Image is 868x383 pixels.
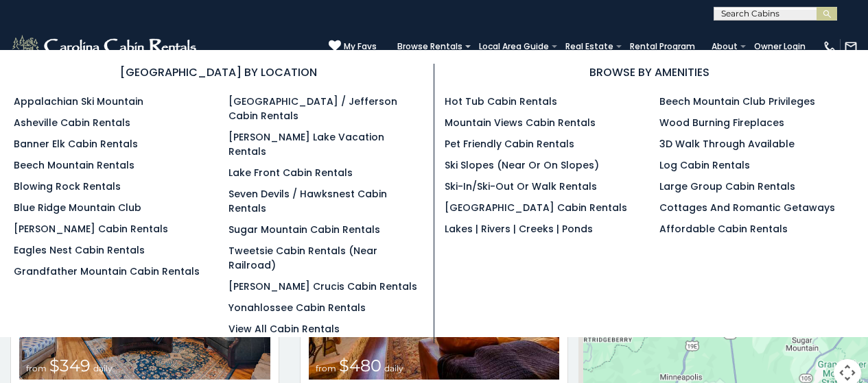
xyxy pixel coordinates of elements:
[14,243,145,257] a: Eagles Nest Cabin Rentals
[659,180,795,193] a: Large Group Cabin Rentals
[659,201,835,214] a: Cottages and Romantic Getaways
[93,363,113,373] span: daily
[26,363,47,373] span: from
[14,264,200,278] a: Grandfather Mountain Cabin Rentals
[445,95,557,108] a: Hot Tub Cabin Rentals
[844,40,858,53] img: mail-regular-white.png
[14,137,138,151] a: Banner Elk Cabin Rentals
[228,95,397,123] a: [GEOGRAPHIC_DATA] / Jefferson Cabin Rentals
[659,137,795,151] a: 3D Walk Through Available
[445,116,596,129] a: Mountain Views Cabin Rentals
[747,37,812,56] a: Owner Login
[472,37,556,56] a: Local Area Guide
[10,33,200,60] img: White-1-2.png
[14,222,168,236] a: [PERSON_NAME] Cabin Rentals
[228,130,384,158] a: [PERSON_NAME] Lake Vacation Rentals
[705,37,744,56] a: About
[14,201,141,214] a: Blue Ridge Mountain Club
[659,95,815,108] a: Beech Mountain Club Privileges
[559,37,620,56] a: Real Estate
[445,137,574,151] a: Pet Friendly Cabin Rentals
[228,166,353,180] a: Lake Front Cabin Rentals
[228,244,377,272] a: Tweetsie Cabin Rentals (Near Railroad)
[14,158,134,172] a: Beech Mountain Rentals
[823,40,836,53] img: phone-regular-white.png
[659,222,788,236] a: Affordable Cabin Rentals
[623,37,702,56] a: Rental Program
[390,37,469,56] a: Browse Rentals
[14,95,143,108] a: Appalachian Ski Mountain
[14,64,423,81] h3: [GEOGRAPHIC_DATA] BY LOCATION
[659,158,750,172] a: Log Cabin Rentals
[445,222,593,236] a: Lakes | Rivers | Creeks | Ponds
[228,301,366,314] a: Yonahlossee Cabin Rentals
[445,180,597,193] a: Ski-in/Ski-Out or Walk Rentals
[339,356,382,375] span: $480
[228,322,340,336] a: View All Cabin Rentals
[445,201,627,214] a: [GEOGRAPHIC_DATA] Cabin Rentals
[384,363,403,373] span: daily
[228,280,417,293] a: [PERSON_NAME] Crucis Cabin Rentals
[14,116,130,129] a: Asheville Cabin Rentals
[316,363,336,373] span: from
[344,40,377,53] span: My Favs
[228,223,380,236] a: Sugar Mountain Cabin Rentals
[14,180,121,193] a: Blowing Rock Rentals
[329,40,377,53] a: My Favs
[445,64,855,81] h3: BROWSE BY AMENITIES
[228,187,387,215] a: Seven Devils / Hawksnest Cabin Rentals
[445,158,599,172] a: Ski Slopes (Near or On Slopes)
[49,356,91,375] span: $349
[659,116,784,129] a: Wood Burning Fireplaces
